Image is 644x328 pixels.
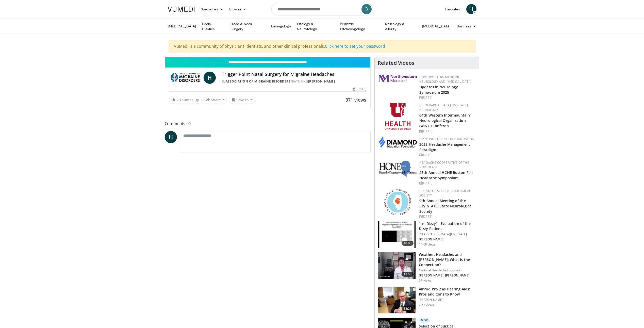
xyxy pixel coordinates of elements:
[345,97,366,103] span: 371 views
[168,7,195,12] img: VuMedi Logo
[454,21,480,31] a: Business
[419,189,471,198] a: [US_STATE] State Neurological Society
[378,252,416,279] img: afac9825-e377-4056-b489-5f704adf7a6d.150x105_q85_crop-smart_upscale.jpg
[419,214,475,219] div: [DATE]
[419,318,430,323] p: New
[378,287,476,314] a: 13:21 AirPod Pro 2 as Hearing Aids: Pros and Cons to Know [PERSON_NAME] 2.6K views
[382,21,419,31] a: Rhinology & Allergy
[419,160,469,169] a: Headache Cooperative of the Northeast
[199,21,227,31] a: Facial Plastics
[466,4,476,14] a: H
[402,241,414,246] span: 48:00
[226,79,291,84] a: Association of Migraine Disorders
[169,40,476,53] div: VuMedi is a community of physicians, dentists, and other clinical professionals.
[419,242,436,247] p: 14.6K views
[419,287,476,297] h3: AirPod Pro 2 as Hearing Aids: Pros and Cons to Know
[353,87,366,91] div: [DATE]
[204,72,216,84] a: H
[308,79,335,84] a: [PERSON_NAME]
[419,198,472,214] a: 9th Annual Meeting of the [US_STATE] State Neurological Society
[198,4,226,14] a: Specialties
[419,237,476,241] p: [PERSON_NAME]
[419,221,476,231] h3: "I'm Dizzy" - Evaluation of the Dizzy Patient
[419,75,472,84] a: Northwestern Medicine Neurology and [MEDICAL_DATA]
[419,137,474,141] a: Diamond Education Foundation
[378,221,416,248] img: 5373e1fe-18ae-47e7-ad82-0c604b173657.150x105_q85_crop-smart_upscale.jpg
[419,103,468,112] a: [GEOGRAPHIC_DATA][US_STATE] Neurology
[385,103,410,130] img: f6362829-b0a3-407d-a044-59546adfd345.png.150x105_q85_autocrop_double_scale_upscale_version-0.2.png
[268,21,294,31] a: Laryngology
[419,232,476,236] p: [GEOGRAPHIC_DATA][US_STATE]
[165,131,177,143] a: H
[222,72,367,77] h4: Trigger Point Nasal Surgery for Migraine Headaches
[402,306,414,311] span: 13:21
[378,252,476,283] a: 13:56 Weather, Headache, and [PERSON_NAME]: What Is the Connection? National Headache Foundation ...
[169,96,202,104] a: 2 Thumbs Up
[226,4,250,14] a: Browse
[176,97,178,102] span: 2
[419,170,473,180] a: 25th Annual HCNE Boston Fall Headache Symposium
[419,85,458,95] a: Updates in Neurology Symposium 2025
[222,79,367,84] div: By FEATURING
[378,221,476,248] a: 48:00 "I'm Dizzy" - Evaluation of the Dizzy Patient [GEOGRAPHIC_DATA][US_STATE] [PERSON_NAME] 14....
[337,21,382,31] a: Pediatric Otolaryngology
[379,137,417,147] img: d0406666-9e5f-4b94-941b-f1257ac5ccaf.png.150x105_q85_autocrop_double_scale_upscale_version-0.2.png
[419,252,476,267] h3: Weather, Headache, and [PERSON_NAME]: What Is the Connection?
[419,113,470,128] a: 64th Western Intermountain Neurological Organization (WINO) Conferen…
[384,189,411,215] img: 71a8b48c-8850-4916-bbdd-e2f3ccf11ef9.png.150x105_q85_autocrop_double_scale_upscale_version-0.2.png
[402,272,414,277] span: 13:56
[169,72,202,84] img: Association of Migraine Disorders
[271,3,373,15] input: Search topics, interventions
[165,21,199,31] a: [MEDICAL_DATA]
[419,153,475,157] div: [DATE]
[419,268,476,272] p: National Headache Foundation
[419,273,476,277] p: [PERSON_NAME], [PERSON_NAME]
[325,43,385,49] a: Click here to set your password
[419,278,431,283] p: 67 views
[379,160,417,177] img: 6c52f715-17a6-4da1-9b6c-8aaf0ffc109f.jpg.150x105_q85_autocrop_double_scale_upscale_version-0.2.jpg
[419,298,476,302] p: [PERSON_NAME]
[419,303,434,307] p: 2.6K views
[419,142,470,152] a: 2025 Headache Management Paradigm
[227,21,268,31] a: Head & Neck Surgery
[229,96,255,104] button: Save to
[204,96,227,104] button: Share
[379,75,417,82] img: 2a462fb6-9365-492a-ac79-3166a6f924d8.png.150x105_q85_autocrop_double_scale_upscale_version-0.2.jpg
[419,181,475,185] div: [DATE]
[419,95,475,100] div: [DATE]
[165,120,371,127] span: Comments 0
[378,60,414,66] h4: Related Videos
[419,129,475,134] div: [DATE]
[294,21,337,31] a: Otology & Neurotology
[378,287,416,313] img: a78774a7-53a7-4b08-bcf0-1e3aa9dc638f.150x105_q85_crop-smart_upscale.jpg
[442,4,463,14] a: Favorites
[419,21,454,31] a: [MEDICAL_DATA]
